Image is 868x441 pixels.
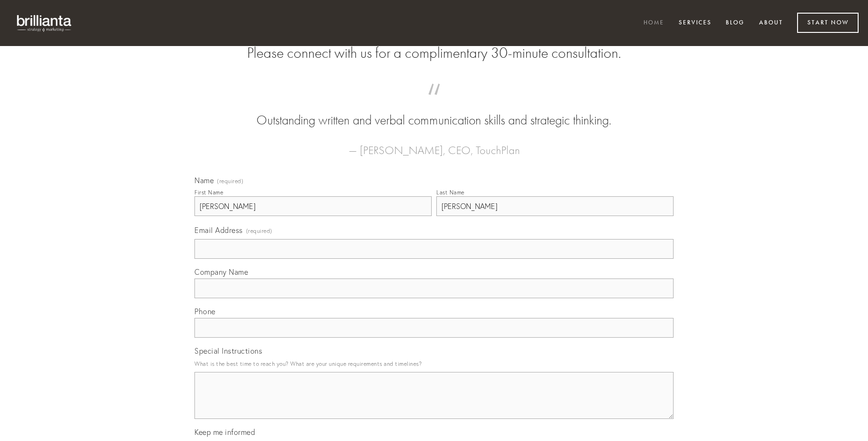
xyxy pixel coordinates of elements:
[9,9,80,37] img: brillianta - research, strategy, marketing
[194,346,262,356] span: Special Instructions
[720,15,751,31] a: Blog
[209,93,659,111] span: “
[436,189,465,196] div: Last Name
[209,130,659,160] figcaption: — [PERSON_NAME], CEO, TouchPlan
[194,44,674,62] h2: Please connect with us for a complimentary 30-minute consultation.
[753,15,789,31] a: About
[194,225,243,235] span: Email Address
[194,357,674,370] p: What is the best time to reach you? What are your unique requirements and timelines?
[673,15,718,31] a: Services
[194,307,216,316] span: Phone
[217,178,243,184] span: (required)
[637,15,670,31] a: Home
[194,176,214,185] span: Name
[194,189,223,196] div: First Name
[797,13,859,33] a: Start Now
[194,267,248,277] span: Company Name
[194,427,255,437] span: Keep me informed
[209,93,659,130] blockquote: Outstanding written and verbal communication skills and strategic thinking.
[246,224,272,237] span: (required)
